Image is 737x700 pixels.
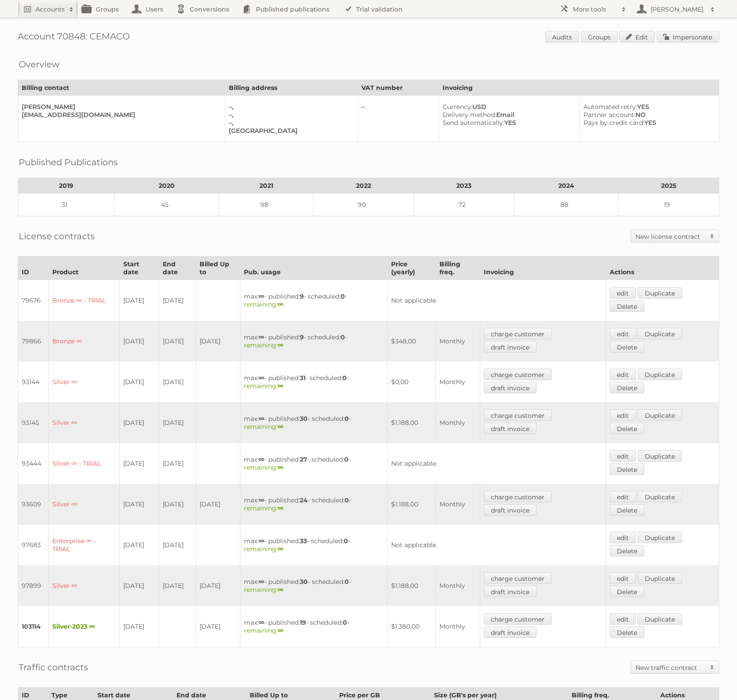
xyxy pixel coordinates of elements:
a: New traffic contract [631,661,719,673]
span: remaining: [244,545,283,553]
strong: ∞ [259,537,264,545]
td: Silver ∞ [49,565,120,606]
td: $1.380,00 [387,606,436,647]
strong: ∞ [278,626,283,634]
strong: 30 [300,578,308,586]
strong: ∞ [278,423,283,431]
td: 79676 [18,280,49,321]
strong: 0 [345,496,349,504]
td: max: - published: - scheduled: - [240,402,387,443]
strong: 24 [300,496,308,504]
strong: 31 [300,374,306,382]
th: 2025 [619,178,719,194]
strong: 30 [300,415,308,423]
td: Monthly [436,402,480,443]
td: Not applicable. [387,525,606,565]
a: edit [610,532,636,543]
td: 93444 [18,443,49,484]
a: edit [610,491,636,502]
strong: ∞ [259,496,264,504]
span: remaining: [244,341,283,349]
td: [DATE] [196,606,240,647]
a: Duplicate [638,450,682,462]
h2: License contracts [19,229,95,243]
span: remaining: [244,300,283,308]
strong: 0 [344,537,348,545]
strong: 19 [300,618,306,626]
td: [DATE] [159,484,196,525]
td: 98 [219,194,313,216]
th: Pub. usage [240,257,387,280]
td: 31 [18,194,115,216]
a: charge customer [484,409,552,421]
td: Monthly [436,565,480,606]
td: 45 [114,194,219,216]
th: 2024 [514,178,619,194]
td: Silver ∞ - TRIAL [49,443,120,484]
strong: ∞ [278,586,283,594]
div: [PERSON_NAME] [22,103,218,111]
td: Monthly [436,321,480,362]
a: edit [610,409,636,421]
td: [DATE] [159,525,196,565]
strong: 27 [300,455,307,463]
td: 79866 [18,321,49,362]
td: Bronze ∞ [49,321,120,362]
a: edit [610,572,636,584]
span: remaining: [244,586,283,594]
td: Monthly [436,606,480,647]
td: [DATE] [119,606,159,647]
a: Delete [610,382,644,393]
a: edit [610,450,636,462]
a: Duplicate [638,532,682,543]
strong: ∞ [278,300,283,308]
span: Toggle [706,230,719,242]
td: max: - published: - scheduled: - [240,321,387,362]
td: $1.188,00 [387,484,436,525]
td: [DATE] [159,443,196,484]
span: Currency: [443,103,472,111]
td: Not applicable. [387,280,606,321]
a: Duplicate [638,491,682,502]
span: remaining: [244,626,283,634]
td: 97683 [18,525,49,565]
td: [DATE] [119,402,159,443]
strong: ∞ [259,292,264,300]
strong: ∞ [259,455,264,463]
td: 19 [619,194,719,216]
div: [EMAIL_ADDRESS][DOMAIN_NAME] [22,111,218,119]
td: $348,00 [387,321,436,362]
a: Duplicate [638,287,682,299]
span: remaining: [244,463,283,471]
a: draft invoice [484,382,537,393]
a: draft invoice [484,423,537,434]
a: edit [610,287,636,299]
a: Duplicate [638,572,682,584]
td: 93609 [18,484,49,525]
div: –, [229,103,350,111]
a: Duplicate [638,369,682,380]
h2: Published Publications [19,156,118,169]
h2: Overview [19,58,59,71]
td: Monthly [436,362,480,402]
td: [DATE] [119,443,159,484]
td: [DATE] [159,402,196,443]
th: Price (yearly) [387,257,436,280]
h2: Accounts [35,5,65,14]
td: 97899 [18,565,49,606]
th: Billing contact [18,80,225,96]
div: –, [229,111,350,119]
th: 2022 [314,178,414,194]
div: YES [584,103,712,111]
div: NO [584,111,712,119]
span: remaining: [244,382,283,390]
h2: Traffic contracts [19,661,88,674]
th: 2020 [114,178,219,194]
a: Delete [610,626,644,638]
td: [DATE] [196,484,240,525]
h2: More tools [573,5,617,14]
td: Silver ∞ [49,362,120,402]
a: draft invoice [484,586,537,597]
td: $1.188,00 [387,402,436,443]
span: Partner account: [584,111,635,119]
